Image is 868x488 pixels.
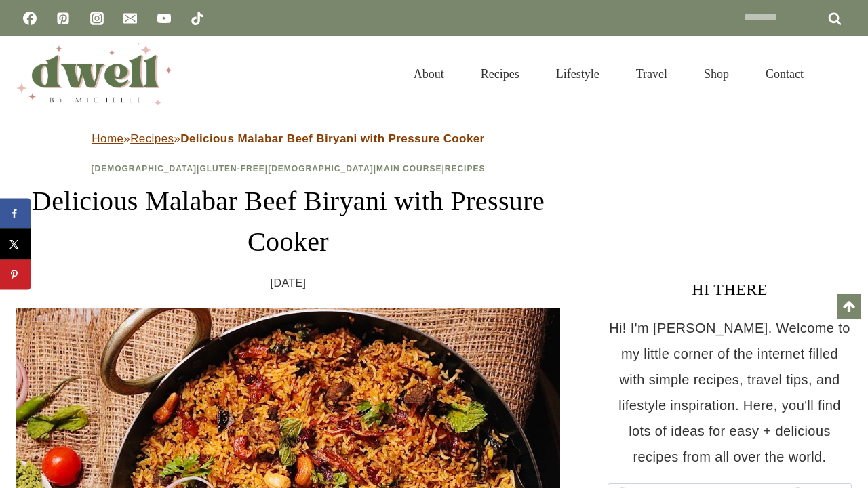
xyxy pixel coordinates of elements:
[829,62,852,85] button: View Search Form
[268,164,374,174] a: [DEMOGRAPHIC_DATA]
[92,132,123,145] a: Home
[130,132,174,145] a: Recipes
[376,164,441,174] a: Main Course
[747,50,822,98] a: Contact
[608,277,852,302] h3: HI THERE
[271,273,307,293] time: [DATE]
[395,50,822,98] nav: Primary Navigation
[16,5,43,32] a: Facebook
[92,132,484,145] span: » »
[151,5,178,32] a: YouTube
[686,50,747,98] a: Shop
[837,294,861,319] a: Scroll to top
[445,164,486,174] a: Recipes
[92,164,486,174] span: | | | |
[608,315,852,470] p: Hi! I'm [PERSON_NAME]. Welcome to my little corner of the internet filled with simple recipes, tr...
[50,5,77,32] a: Pinterest
[618,50,686,98] a: Travel
[462,50,538,98] a: Recipes
[180,132,484,145] strong: Delicious Malabar Beef Biryani with Pressure Cooker
[16,181,560,262] h1: Delicious Malabar Beef Biryani with Pressure Cooker
[16,43,172,105] img: DWELL by michelle
[117,5,144,32] a: Email
[395,50,462,98] a: About
[92,164,197,174] a: [DEMOGRAPHIC_DATA]
[83,5,111,32] a: Instagram
[538,50,618,98] a: Lifestyle
[184,5,211,32] a: TikTok
[199,164,264,174] a: Gluten-Free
